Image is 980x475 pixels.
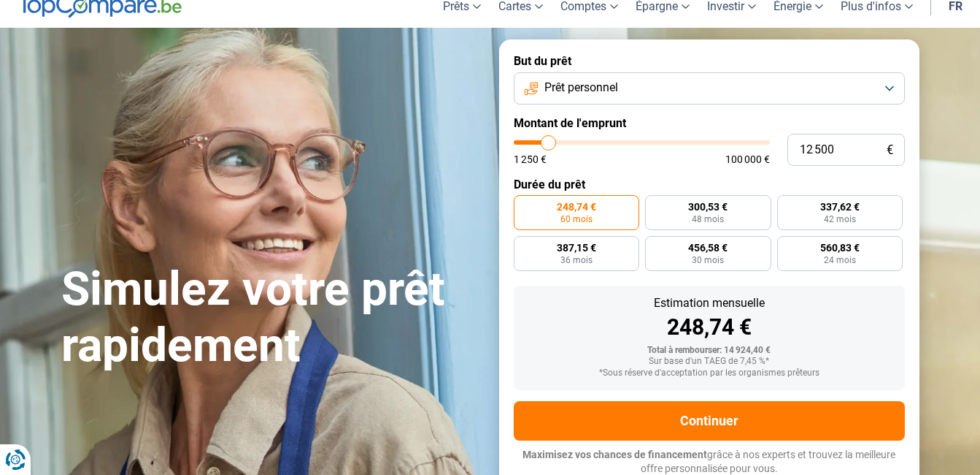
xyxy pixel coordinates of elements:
span: 560,83 € [820,243,860,253]
span: 1 250 € [514,154,547,164]
span: 36 mois [560,256,593,265]
label: Montant de l'emprunt [514,116,905,130]
label: But du prêt [514,54,905,68]
span: 30 mois [692,256,724,265]
span: 48 mois [692,215,724,224]
span: 248,74 € [557,202,596,212]
span: 456,58 € [688,243,728,253]
span: 24 mois [824,256,856,265]
button: Continuer [514,401,905,441]
div: Total à rembourser: 14 924,40 € [525,346,893,356]
div: Estimation mensuelle [525,297,893,309]
span: Prêt personnel [544,80,618,96]
span: Maximisez vos chances de financement [522,449,707,460]
span: 42 mois [824,215,856,224]
span: 60 mois [560,215,593,224]
span: 100 000 € [725,154,770,164]
label: Durée du prêt [514,178,905,191]
span: € [887,144,893,156]
button: Prêt personnel [514,72,905,104]
div: *Sous réserve d'acceptation par les organismes prêteurs [525,368,893,379]
span: 337,62 € [820,202,860,212]
div: Sur base d'un TAEG de 7,45 %* [525,357,893,367]
h1: Simulez votre prêt rapidement [61,262,482,374]
span: 300,53 € [688,202,728,212]
span: 387,15 € [557,243,596,253]
div: 248,74 € [525,316,893,338]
